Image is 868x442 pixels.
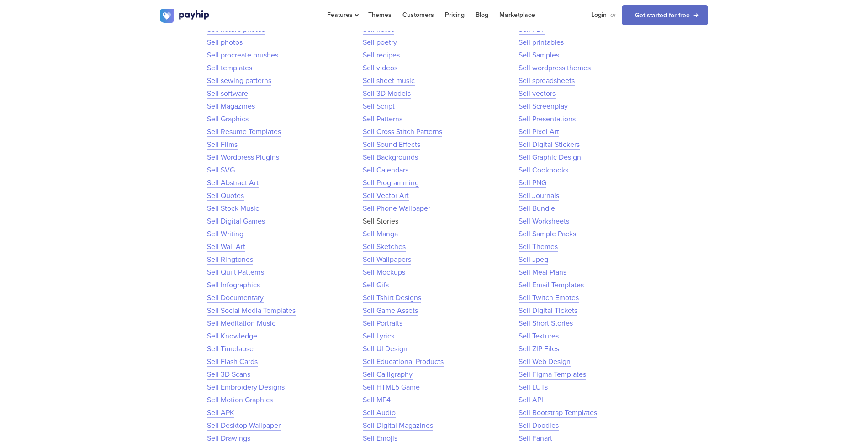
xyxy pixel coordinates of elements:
[519,140,580,150] a: Sell Digital Stickers
[519,51,559,60] a: Sell Samples
[363,204,430,213] a: Sell Phone Wallpaper
[519,383,548,392] a: Sell LUTs
[363,140,420,150] a: Sell Sound Effects
[519,63,591,73] a: Sell wordpress themes
[363,383,420,392] a: Sell HTML5 Game
[519,127,559,137] a: Sell Pixel Art
[622,5,708,25] a: Get started for free
[519,166,568,175] a: Sell Cookbooks
[207,38,243,47] a: Sell photos
[363,395,391,405] a: Sell MP4
[519,421,559,431] a: Sell Doodles
[363,242,406,252] a: Sell Sketches
[363,217,398,226] a: Sell Stories
[363,102,395,111] a: Sell Script
[207,229,243,239] a: Sell Writing
[207,178,259,188] a: Sell Abstract Art
[519,395,543,405] a: Sell API
[207,255,253,265] a: Sell Ringtones
[207,357,258,367] a: Sell Flash Cards
[363,229,398,239] a: Sell Manga
[363,63,397,73] a: Sell videos
[207,127,281,137] a: Sell Resume Templates
[363,370,413,380] a: Sell Calligraphy
[519,25,545,35] a: Sell PDF
[207,293,264,303] a: Sell Documentary
[207,102,255,111] a: Sell Magazines
[363,25,394,35] a: Sell notes
[519,293,579,303] a: Sell Twitch Emotes
[363,76,415,86] a: Sell sheet music
[207,76,271,86] a: Sell sewing patterns
[207,421,281,431] a: Sell Desktop Wallpaper
[207,153,279,162] a: Sell Wordpress Plugins
[363,51,400,60] a: Sell recipes
[207,51,278,60] a: Sell procreate brushes
[207,268,264,277] a: Sell Quilt Patterns
[207,204,259,213] a: Sell Stock Music
[207,281,260,290] a: Sell Infographics
[519,255,548,265] a: Sell Jpeg
[363,153,418,162] a: Sell Backgrounds
[519,204,555,213] a: Sell Bundle
[519,242,558,252] a: Sell Themes
[363,191,409,201] a: Sell Vector Art
[363,357,444,367] a: Sell Educational Products
[519,153,581,162] a: Sell Graphic Design
[519,268,566,277] a: Sell Meal Plans
[519,38,564,47] a: Sell printables
[519,178,546,188] a: Sell PNG
[363,293,421,303] a: Sell Tshirt Designs
[519,89,556,99] a: Sell vectors
[363,127,442,137] a: Sell Cross Stitch Patterns
[363,268,405,277] a: Sell Mockups
[160,9,210,23] img: logo.svg
[363,178,419,188] a: Sell Programming
[519,76,575,86] a: Sell spreadsheets
[363,319,402,328] a: Sell Portraits
[363,38,397,47] a: Sell poetry
[207,332,257,341] a: Sell Knowledge
[207,319,275,328] a: Sell Meditation Music
[207,344,254,354] a: Sell Timelapse
[519,217,569,226] a: Sell Worksheets
[207,242,245,252] a: Sell Wall Art
[519,344,559,354] a: Sell ZIP Files
[363,408,396,418] a: Sell Audio
[363,166,408,175] a: Sell Calendars
[363,255,411,265] a: Sell Wallpapers
[519,102,568,111] a: Sell Screenplay
[207,306,296,316] a: Sell Social Media Templates
[363,421,433,431] a: Sell Digital Magazines
[519,319,573,328] a: Sell Short Stories
[519,229,576,239] a: Sell Sample Packs
[207,395,273,405] a: Sell Motion Graphics
[207,370,250,380] a: Sell 3D Scans
[519,191,559,201] a: Sell Journals
[363,281,389,290] a: Sell Gifs
[519,332,559,341] a: Sell Textures
[363,89,411,99] a: Sell 3D Models
[363,332,394,341] a: Sell Lyrics
[207,25,265,35] a: Sell nature photos
[207,114,249,124] a: Sell Graphics
[519,306,577,316] a: Sell Digital Tickets
[207,166,235,175] a: Sell SVG
[363,114,402,124] a: Sell Patterns
[363,344,408,354] a: Sell UI Design
[327,11,357,19] span: Features
[519,370,586,380] a: Sell Figma Templates
[207,408,234,418] a: Sell APK
[207,63,252,73] a: Sell templates
[207,140,238,150] a: Sell Films
[207,89,248,99] a: Sell software
[207,217,265,226] a: Sell Digital Games
[519,357,571,367] a: Sell Web Design
[207,191,244,201] a: Sell Quotes
[519,408,597,418] a: Sell Bootstrap Templates
[207,383,285,392] a: Sell Embroidery Designs
[519,281,584,290] a: Sell Email Templates
[363,306,418,316] a: Sell Game Assets
[519,114,576,124] a: Sell Presentations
